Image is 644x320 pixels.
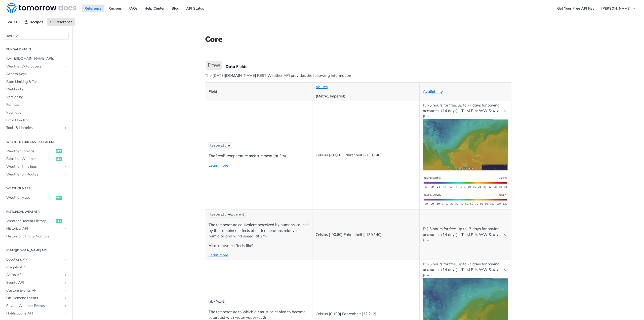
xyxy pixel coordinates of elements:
[183,5,207,12] a: API Status
[4,310,69,317] a: Notifications APIShow subpages for Notifications API
[6,56,67,61] span: [DATE][DOMAIN_NAME] APIs
[4,155,69,163] a: Realtime Weatherget
[4,271,69,279] a: Alerts APIShow subpages for Alerts API
[226,64,511,69] div: Data Fields
[4,163,69,170] a: Weather TimelinesShow subpages for Weather Timelines
[6,195,54,200] span: Weather Maps
[4,186,69,191] h2: Weather Maps
[4,148,69,155] a: Weather Forecastget
[4,233,69,240] a: Historical Climate NormalsShow subpages for Historical Climate Normals
[21,18,46,26] a: Recipes
[63,281,67,285] button: Show subpages for Events API
[55,20,72,24] span: Reference
[4,264,69,271] a: Insights APIShow subpages for Insights API
[6,280,62,285] span: Events API
[56,157,62,161] span: get
[7,3,76,13] img: Tomorrow.io Weather API Docs
[423,301,508,306] span: Expand image
[6,87,67,92] span: Webhooks
[4,171,69,178] a: Weather on RoutesShow subpages for Weather on Routes
[209,89,309,95] p: Field
[4,287,69,294] a: Custom Events APIShow subpages for Custom Events API
[6,79,67,84] span: Rate Limiting & Tokens
[6,95,67,100] span: Versioning
[4,47,69,52] h2: Fundamentals
[209,143,231,149] code: temperature
[4,209,69,214] h2: Historical Weather
[4,55,69,62] a: [DATE][DOMAIN_NAME] APIs
[554,5,597,12] a: Get Your Free API Key
[56,219,62,223] span: get
[6,64,62,69] span: Weather Data Layers
[209,153,309,159] p: The "real" temperature measurement (at 2m)
[4,294,69,302] a: On-Demand EventsShow subpages for On-Demand Events
[4,124,69,132] a: Tools & LibrariesShow subpages for Tools & Libraries
[6,265,62,270] span: Insights API
[47,18,75,26] a: Reference
[209,212,246,218] code: temperatureApparent
[4,63,69,70] a: Weather Data LayersShow subpages for Weather Data Layers
[4,256,69,263] a: Locations APIShow subpages for Locations API
[63,258,67,262] button: Show subpages for Locations API
[6,272,62,277] span: Alerts API
[6,311,62,316] span: Notifications API
[169,5,182,12] a: Blog
[6,164,62,169] span: Weather Timelines
[209,243,309,249] p: Also known as "feels like".
[63,311,67,315] button: Show subpages for Notifications API
[423,197,508,201] span: Expand image
[6,234,62,239] span: Historical Climate Normals
[316,232,416,238] p: Celsius [-90,60] Fahrenheit [-130,140]
[4,70,69,78] a: Access Keys
[601,6,631,11] span: [PERSON_NAME]
[4,279,69,287] a: Events APIShow subpages for Events API
[423,142,508,147] span: Expand image
[6,303,62,308] span: Severe Weather Events
[316,311,416,317] p: Celsius [0,100] Fahrenheit [32,212]
[6,226,62,231] span: Historical API
[4,93,69,101] a: Versioning
[4,248,69,253] h2: [DATE][DOMAIN_NAME] API
[209,253,228,257] a: Learn more
[6,149,54,154] span: Weather Forecast
[63,265,67,269] button: Show subpages for Insights API
[126,5,140,12] a: FAQs
[4,86,69,93] a: Webhooks
[30,20,43,24] span: Recipes
[4,140,69,144] h2: Weather Forecast & realtime
[63,296,67,300] button: Show subpages for On-Demand Events
[316,84,328,89] a: Values
[6,110,67,115] span: Pagination
[209,299,226,305] code: dewPoint
[142,5,168,12] a: Help Center
[6,125,62,130] span: Tools & Libraries
[106,5,125,12] a: Recipes
[6,257,62,262] span: Locations API
[63,172,67,176] button: Show subpages for Weather on Routes
[6,219,54,224] span: Weather Recent History
[63,227,67,231] button: Show subpages for Historical API
[63,126,67,130] button: Show subpages for Tools & Libraries
[6,102,67,107] span: Formats
[56,196,62,200] span: get
[4,302,69,310] a: Severe Weather EventsShow subpages for Severe Weather Events
[6,288,62,293] span: Custom Events API
[6,172,62,177] span: Weather on Routes
[56,149,62,153] span: get
[4,109,69,116] a: Pagination
[4,78,69,86] a: Rate Limiting & Tokens
[209,163,228,168] a: Learn more
[63,64,67,68] button: Show subpages for Weather Data Layers
[316,152,416,158] p: Celsius [-90,60] Fahrenheit [-130,140]
[209,222,309,239] p: The temperature equivalent perceived by humans, caused by the combined effects of air temperature...
[316,93,416,99] p: (Metric, Imperial)
[6,296,62,301] span: On-Demand Events
[4,101,69,109] a: Formats
[205,73,511,79] p: The [DATE][DOMAIN_NAME] REST Weather API provides the following information
[6,156,54,161] span: Realtime Weather
[4,225,69,232] a: Historical APIShow subpages for Historical API
[6,118,67,123] span: Error Handling
[205,34,511,44] h1: Core
[4,217,69,225] a: Weather Recent Historyget
[82,5,104,12] a: Reference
